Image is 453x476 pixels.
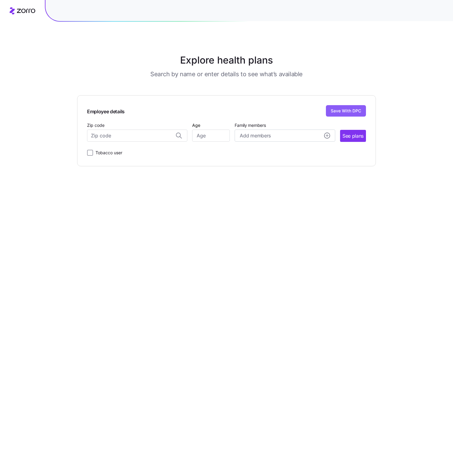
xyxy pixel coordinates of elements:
button: See plans [340,130,366,142]
button: Add membersadd icon [235,130,335,142]
button: Save With DPC [326,105,366,117]
input: Age [192,130,230,142]
h1: Explore health plans [92,53,361,67]
span: Employee details [87,106,125,115]
svg: add icon [324,133,330,139]
input: Zip code [87,130,187,142]
label: Age [192,122,200,129]
span: See plans [342,132,364,140]
label: Zip code [87,122,105,129]
span: Add members [240,132,270,139]
span: Family members [235,122,335,128]
h3: Search by name or enter details to see what’s available [150,70,303,78]
label: Tobacco user [93,149,122,156]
